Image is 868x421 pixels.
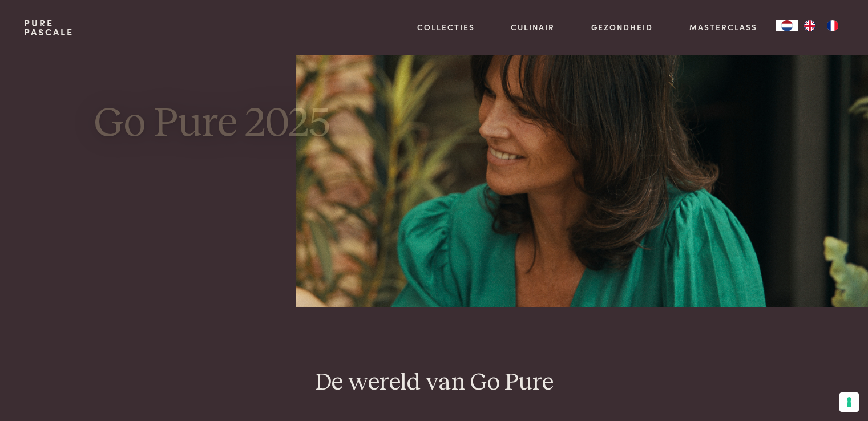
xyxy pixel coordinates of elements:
[821,20,844,31] a: FR
[94,98,425,149] h1: Go Pure 2025
[511,21,555,33] a: Culinair
[776,20,844,31] aside: Language selected: Nederlands
[689,21,757,33] a: Masterclass
[798,20,844,31] ul: Language list
[776,20,798,31] a: NL
[24,368,843,398] h2: De wereld van Go Pure
[776,20,798,31] div: Language
[798,20,821,31] a: EN
[591,21,653,33] a: Gezondheid
[417,21,475,33] a: Collecties
[839,392,859,412] button: Uw voorkeuren voor toestemming voor trackingtechnologieën
[24,18,74,37] a: PurePascale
